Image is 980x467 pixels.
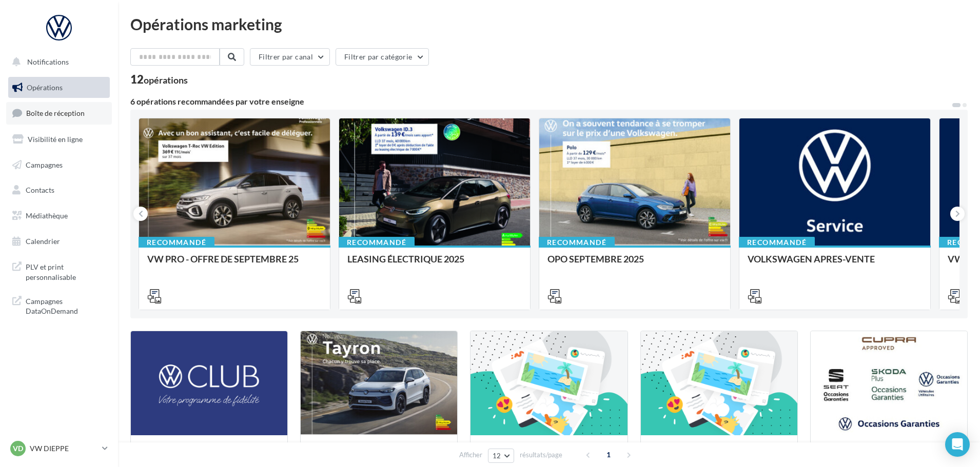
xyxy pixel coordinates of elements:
a: Contacts [6,179,112,201]
div: Opérations marketing [130,16,968,32]
div: OPO SEPTEMBRE 2025 [547,254,722,274]
span: Opérations [27,83,63,92]
div: Open Intercom Messenger [945,432,970,457]
span: Contacts [26,186,54,194]
div: Recommandé [139,237,214,248]
span: VD [13,443,23,454]
a: Campagnes DataOnDemand [6,290,112,320]
div: Recommandé [339,237,415,248]
span: Notifications [27,57,69,66]
span: résultats/page [520,450,562,460]
div: VW PRO - OFFRE DE SEPTEMBRE 25 [147,254,322,274]
span: Boîte de réception [26,109,85,117]
span: 12 [493,452,501,460]
span: 1 [600,446,617,463]
div: LEASING ÉLECTRIQUE 2025 [347,254,522,274]
div: opérations [144,75,188,85]
a: Campagnes [6,154,112,176]
div: Recommandé [739,237,815,248]
button: Filtrer par catégorie [336,48,429,66]
p: VW DIEPPE [30,443,98,454]
span: Campagnes [26,160,63,169]
span: Calendrier [26,237,60,246]
div: VOLKSWAGEN APRES-VENTE [748,254,922,274]
span: Visibilité en ligne [28,135,83,144]
a: Médiathèque [6,205,112,227]
a: Boîte de réception [6,102,112,124]
span: Campagnes DataOnDemand [26,294,106,316]
a: Opérations [6,77,112,98]
span: Médiathèque [26,211,68,220]
button: Filtrer par canal [250,48,330,66]
a: PLV et print personnalisable [6,256,112,286]
span: PLV et print personnalisable [26,260,106,282]
div: 6 opérations recommandées par votre enseigne [130,97,951,106]
a: Visibilité en ligne [6,129,112,150]
a: Calendrier [6,231,112,252]
div: Recommandé [539,237,615,248]
button: Notifications [6,51,108,73]
div: 12 [130,74,188,85]
button: 12 [488,449,514,463]
a: VD VW DIEPPE [8,439,110,458]
span: Afficher [459,450,482,460]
